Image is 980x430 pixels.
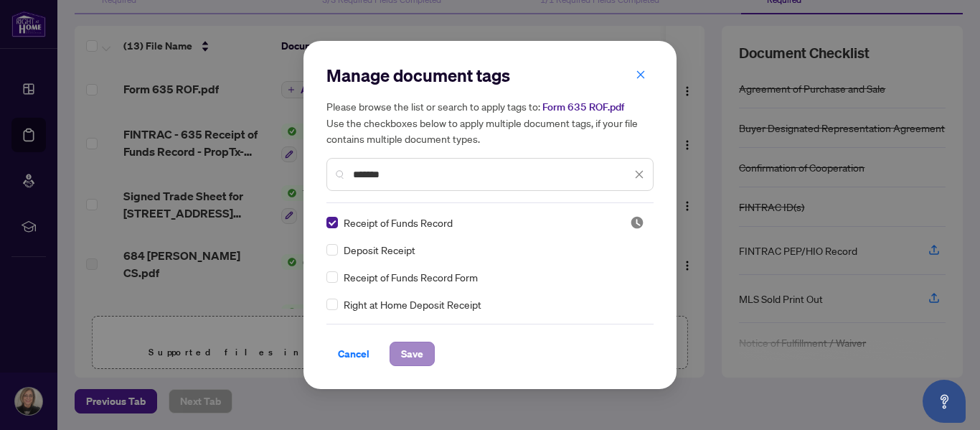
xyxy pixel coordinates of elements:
[636,70,646,80] span: close
[338,342,369,365] span: Cancel
[630,215,644,230] img: status
[326,64,654,87] h2: Manage document tags
[390,342,435,366] button: Save
[542,101,624,113] span: Form 635 ROF.pdf
[344,269,478,285] span: Receipt of Funds Record Form
[401,342,423,365] span: Save
[923,380,966,423] button: Open asap
[634,169,644,179] span: close
[326,342,381,366] button: Cancel
[344,296,481,312] span: Right at Home Deposit Receipt
[344,215,453,230] span: Receipt of Funds Record
[326,98,654,146] h5: Please browse the list or search to apply tags to: Use the checkboxes below to apply multiple doc...
[630,215,644,230] span: Pending Review
[344,242,415,258] span: Deposit Receipt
